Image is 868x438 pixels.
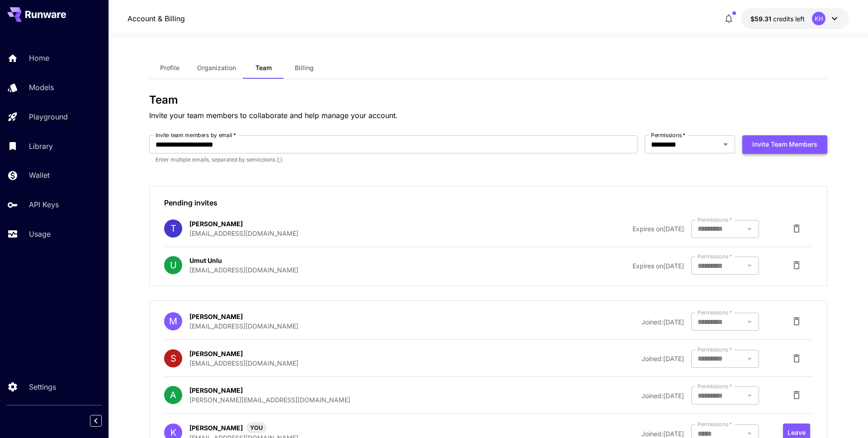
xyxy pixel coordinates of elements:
label: Permissions [698,420,732,428]
p: Models [29,82,54,93]
span: Joined: [DATE] [642,430,684,438]
label: Permissions [698,382,732,390]
div: T [164,219,182,238]
span: Expires on [DATE] [632,225,684,233]
p: Pending invites [164,197,812,208]
p: [EMAIL_ADDRESS][DOMAIN_NAME] [189,229,298,238]
label: Invite team members by email [156,131,236,139]
p: Invite your team members to collaborate and help manage your account. [149,110,827,121]
button: Collapse sidebar [90,415,102,427]
div: Collapse sidebar [97,413,108,429]
p: [EMAIL_ADDRESS][DOMAIN_NAME] [189,358,298,368]
p: Umut Unlu [189,256,222,265]
p: Library [29,141,53,152]
p: Home [29,52,49,63]
span: credits left [773,15,805,23]
span: Joined: [DATE] [642,318,684,326]
span: Joined: [DATE] [642,392,684,400]
div: A [164,386,182,404]
label: Permissions [698,309,732,316]
p: [PERSON_NAME][EMAIL_ADDRESS][DOMAIN_NAME] [189,395,350,405]
p: Playground [29,111,68,122]
div: U [164,256,182,274]
p: [PERSON_NAME] [189,423,243,433]
span: Expires on [DATE] [632,262,684,270]
span: Team [255,64,272,72]
p: [EMAIL_ADDRESS][DOMAIN_NAME] [189,265,298,275]
span: Profile [160,64,179,72]
button: Open [719,138,732,151]
p: Wallet [29,170,50,181]
div: $59.30819 [750,14,805,24]
p: API Keys [29,199,59,210]
p: [EMAIL_ADDRESS][DOMAIN_NAME] [189,321,298,331]
p: [PERSON_NAME] [189,386,243,395]
h3: Team [149,94,827,106]
span: YOU [246,424,267,433]
div: M [164,312,182,330]
p: [PERSON_NAME] [189,349,243,358]
p: Settings [29,381,56,392]
span: Joined: [DATE] [642,355,684,362]
span: Organization [197,64,236,72]
button: Invite team members [742,135,827,154]
label: Permissions [698,346,732,353]
nav: breadcrumb [127,13,185,24]
p: Enter multiple emails, separated by semicolons (;). [156,155,631,164]
p: [PERSON_NAME] [189,312,243,321]
p: [PERSON_NAME] [189,219,243,229]
label: Permissions [651,131,685,139]
p: Usage [29,229,51,239]
span: Billing [295,64,314,72]
div: S [164,349,182,367]
label: Permissions [698,216,732,224]
label: Permissions [698,252,732,260]
div: KH [812,12,826,25]
span: $59.31 [750,15,773,23]
button: $59.30819KH [741,8,849,29]
a: Account & Billing [127,13,185,24]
